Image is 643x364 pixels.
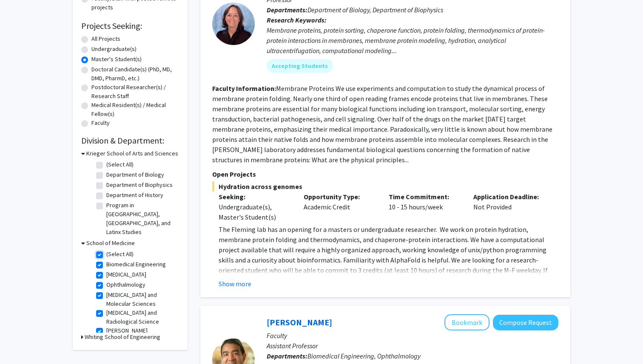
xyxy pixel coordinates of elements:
p: Faculty [267,330,558,341]
label: Program in [GEOGRAPHIC_DATA], [GEOGRAPHIC_DATA], and Latinx Studies [106,201,177,237]
h3: Krieger School of Arts and Sciences [86,149,178,158]
b: Faculty Information: [212,84,276,93]
label: Master's Student(s) [91,55,142,64]
p: Application Deadline: [473,192,546,202]
p: Opportunity Type: [304,192,376,202]
span: Department of Biology, Department of Biophysics [307,6,443,14]
fg-read-more: Membrane Proteins We use experiments and computation to study the dynamical process of membrane p... [212,84,552,164]
iframe: Chat [6,326,36,358]
label: Faculty [91,119,110,127]
label: [MEDICAL_DATA] and Radiological Science [106,308,177,326]
p: Time Commitment: [389,192,461,202]
mat-chip: Accepting Students [267,59,333,73]
p: Assistant Professor [267,341,558,351]
div: 10 - 15 hours/week [382,192,467,222]
h2: Division & Department: [81,135,179,146]
label: [PERSON_NAME][GEOGRAPHIC_DATA][MEDICAL_DATA] [106,326,177,353]
label: (Select All) [106,250,134,259]
label: Doctoral Candidate(s) (PhD, MD, DMD, PharmD, etc.) [91,65,179,83]
span: Biomedical Engineering, Ophthalmology [307,352,421,360]
p: The Fleming lab has an opening for a masters or undergraduate researcher. We work on protein hydr... [219,224,558,306]
b: Departments: [267,6,307,14]
span: Hydration across genomes [212,181,558,192]
h3: School of Medicine [86,239,135,248]
b: Departments: [267,352,307,360]
div: Membrane proteins, protein sorting, chaperone function, protein folding, thermodynamics of protei... [267,25,558,56]
p: Seeking: [219,192,291,202]
label: Medical Resident(s) / Medical Fellow(s) [91,101,179,119]
h2: Projects Seeking: [81,21,179,31]
label: [MEDICAL_DATA] [106,270,146,279]
label: Undergraduate(s) [91,45,137,54]
label: [MEDICAL_DATA] and Molecular Sciences [106,291,177,308]
label: Biomedical Engineering [106,260,166,269]
a: [PERSON_NAME] [267,317,332,327]
button: Add Kunal Parikh to Bookmarks [444,314,489,330]
div: Not Provided [467,192,552,222]
label: Department of Biology [106,170,164,179]
div: Undergraduate(s), Master's Student(s) [219,202,291,222]
label: All Projects [91,34,120,43]
label: (Select All) [106,160,134,169]
label: Department of History [106,191,163,200]
label: Ophthalmology [106,280,145,289]
label: Postdoctoral Researcher(s) / Research Staff [91,83,179,101]
label: Department of Biophysics [106,181,173,189]
div: Academic Credit [297,192,382,222]
button: Compose Request to Kunal Parikh [493,315,558,330]
h3: Whiting School of Engineering [85,333,160,341]
button: Show more [219,279,251,289]
b: Research Keywords: [267,16,327,24]
p: Open Projects [212,169,558,179]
